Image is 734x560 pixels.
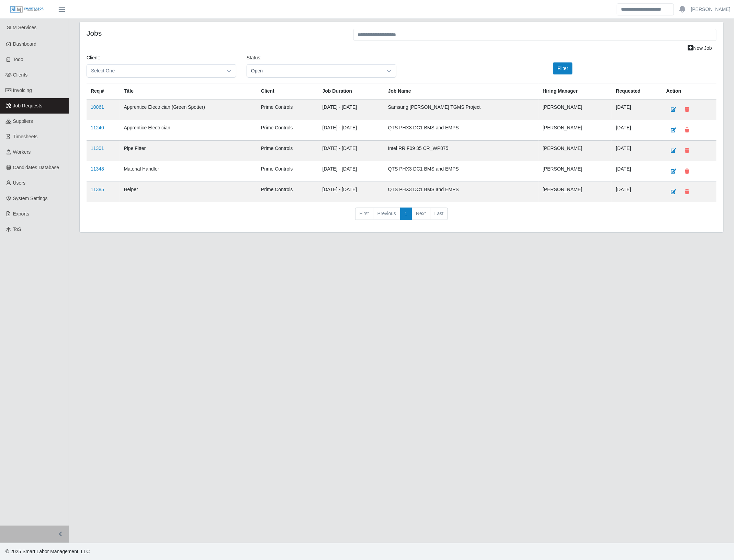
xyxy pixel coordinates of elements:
[384,141,539,161] td: Intel RR F09 35 CR_WP875
[539,99,612,120] td: [PERSON_NAME]
[539,120,612,141] td: [PERSON_NAME]
[539,141,612,161] td: [PERSON_NAME]
[612,161,662,182] td: [DATE]
[257,141,318,161] td: Prime Controls
[553,62,573,74] button: Filter
[318,182,384,202] td: [DATE] - [DATE]
[7,25,36,30] span: SLM Services
[91,104,104,110] a: 10061
[318,141,384,161] td: [DATE] - [DATE]
[87,65,222,77] span: Select One
[684,42,716,54] a: New Job
[13,149,31,155] span: Workers
[87,29,343,37] h4: Jobs
[400,208,412,220] a: 1
[120,161,257,182] td: Material Handler
[13,226,21,232] span: ToS
[257,83,318,100] th: Client
[120,141,257,161] td: Pipe Fitter
[13,41,37,47] span: Dashboard
[5,549,90,554] span: © 2025 Smart Labor Management, LLC
[617,3,674,15] input: Search
[539,182,612,202] td: [PERSON_NAME]
[13,72,28,78] span: Clients
[91,125,104,130] a: 11240
[91,166,104,172] a: 11348
[612,120,662,141] td: [DATE]
[384,99,539,120] td: Samsung [PERSON_NAME] TGMS Project
[13,180,26,186] span: Users
[612,99,662,120] td: [DATE]
[120,83,257,100] th: Title
[384,161,539,182] td: QTS PHX3 DC1 BMS and EMPS
[91,145,104,151] a: 11301
[318,99,384,120] td: [DATE] - [DATE]
[91,187,104,192] a: 11385
[539,83,612,100] th: Hiring Manager
[539,161,612,182] td: [PERSON_NAME]
[612,83,662,100] th: Requested
[257,182,318,202] td: Prime Controls
[318,120,384,141] td: [DATE] - [DATE]
[13,211,29,217] span: Exports
[384,182,539,202] td: QTS PHX3 DC1 BMS and EMPS
[13,196,48,201] span: System Settings
[318,161,384,182] td: [DATE] - [DATE]
[612,182,662,202] td: [DATE]
[318,83,384,100] th: Job Duration
[87,83,120,100] th: Req #
[120,99,257,120] td: Apprentice Electrician (Green Spotter)
[662,83,716,100] th: Action
[13,103,43,108] span: Job Requests
[384,83,539,100] th: Job Name
[257,99,318,120] td: Prime Controls
[691,6,731,13] a: [PERSON_NAME]
[257,120,318,141] td: Prime Controls
[13,87,32,93] span: Invoicing
[13,134,38,139] span: Timesheets
[247,54,262,61] label: Status:
[120,120,257,141] td: Apprentice Electrician
[612,141,662,161] td: [DATE]
[13,165,59,170] span: Candidates Database
[247,65,382,77] span: Open
[384,120,539,141] td: QTS PHX3 DC1 BMS and EMPS
[10,6,44,13] img: SLM Logo
[257,161,318,182] td: Prime Controls
[13,118,33,124] span: Suppliers
[120,182,257,202] td: Helper
[87,208,716,225] nav: pagination
[13,57,23,62] span: Todo
[87,54,100,61] label: Client:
